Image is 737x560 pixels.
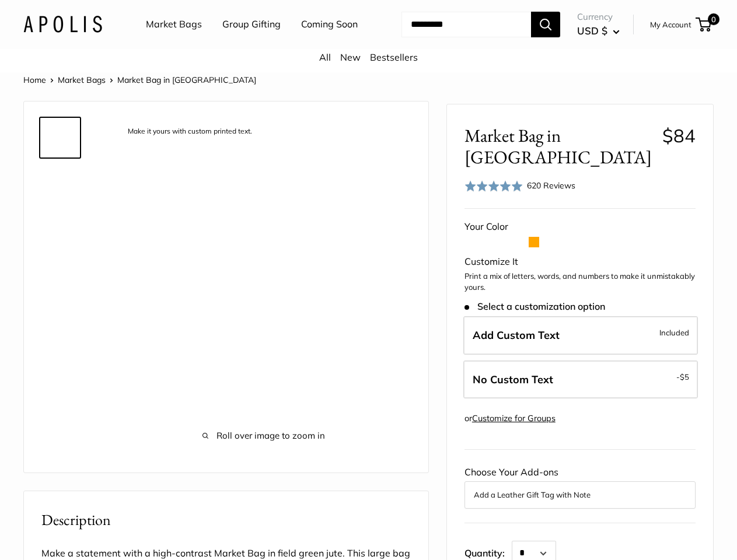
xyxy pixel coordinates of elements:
a: Market Bag in Field Green [39,303,81,345]
a: Bestsellers [370,51,418,63]
a: Market Bag in Field Green [39,163,81,205]
a: description_Spacious inner area with room for everything. Plus water-resistant lining. [39,350,81,392]
span: Roll over image to zoom in [117,428,411,444]
a: description_Inner pocket good for daily drivers. [39,397,81,439]
p: Print a mix of letters, words, and numbers to make it unmistakably yours. [464,271,696,293]
span: $84 [662,124,696,147]
a: All [319,51,331,63]
a: description_Make it yours with custom printed text. [39,117,81,159]
a: My Account [650,17,691,32]
span: Currency [577,9,620,25]
h2: Description [41,509,411,531]
span: Market Bag in [GEOGRAPHIC_DATA] [117,75,256,85]
span: 620 Reviews [527,180,575,191]
div: Customize It [464,253,696,271]
span: USD $ [577,24,607,37]
span: Add Custom Text [473,328,560,342]
label: Leave Blank [463,360,698,399]
a: Market Bag in Field Green [39,443,81,485]
a: Market Bags [58,75,106,85]
span: Select a customization option [464,301,605,312]
span: Included [659,325,689,339]
a: Market Bags [146,16,202,33]
button: USD $ [577,22,620,40]
nav: Breadcrumb [23,72,256,87]
div: or [464,411,556,426]
span: $5 [680,372,689,381]
span: - [676,370,689,384]
a: Coming Soon [301,16,358,33]
a: New [340,51,361,63]
span: Market Bag in [GEOGRAPHIC_DATA] [464,125,654,168]
a: Home [23,75,46,85]
button: Add a Leather Gift Tag with Note [474,488,686,502]
span: No Custom Text [473,373,553,386]
label: Add Custom Text [463,316,698,355]
a: Market Bag in Field Green [39,210,81,252]
span: 0 [708,13,719,25]
a: description_Take it anywhere with easy-grip handles. [39,257,81,299]
div: Make it yours with custom printed text. [122,124,258,139]
a: Customize for Groups [472,413,556,423]
img: Apolis [23,16,102,33]
div: Choose Your Add-ons [464,464,696,508]
div: Your Color [464,218,696,236]
a: Group Gifting [222,16,281,33]
a: 0 [697,17,711,32]
button: Search [531,12,560,37]
input: Search... [401,12,531,37]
